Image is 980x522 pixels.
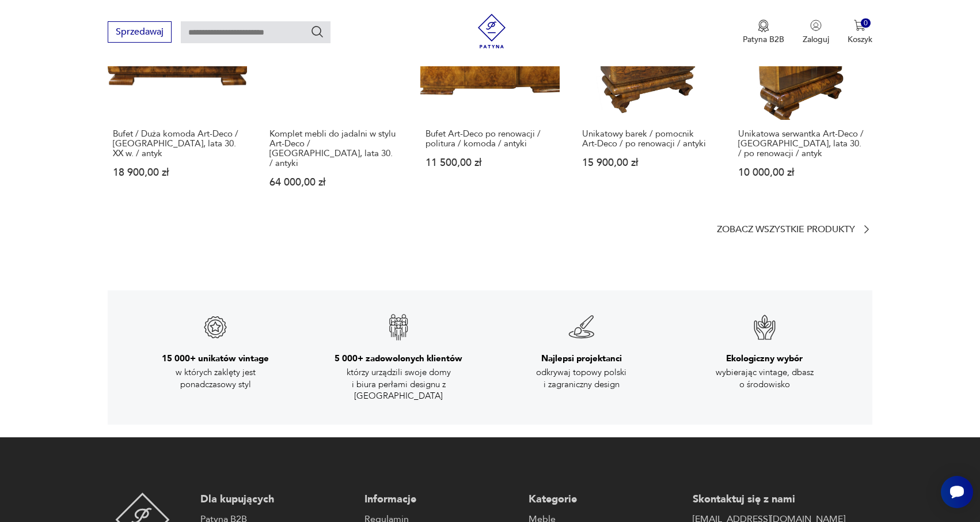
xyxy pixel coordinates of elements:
[751,313,778,341] img: Znak gwarancji jakości
[854,20,865,31] img: Ikona koszyka
[108,29,172,37] a: Sprzedawaj
[529,493,681,506] p: Kategorie
[385,313,412,341] img: Znak gwarancji jakości
[202,313,229,341] img: Znak gwarancji jakości
[693,493,845,506] p: Skontaktuj się z nami
[108,21,172,43] button: Sprzedawaj
[426,129,554,149] p: Bufet Art-Deco po renowacji / politura / komoda / antyki
[861,18,871,28] div: 0
[743,20,784,45] a: Ikona medaluPatyna B2B
[113,168,242,177] p: 18 900,00 zł
[803,34,829,45] p: Zaloguj
[113,129,242,158] p: Bufet / Duża komoda Art-Deco / [GEOGRAPHIC_DATA], lata 30. XX w. / antyk
[364,493,517,506] p: Informacje
[582,158,711,168] p: 15 900,00 zł
[717,224,872,235] a: Zobacz wszystkie produkty
[810,20,822,31] img: Ikonka użytkownika
[758,20,769,32] img: Ikona medalu
[269,177,398,187] p: 64 000,00 zł
[200,493,353,506] p: Dla kupujących
[335,366,462,402] p: którzy urządzili swoje domy i biura perłami designu z [GEOGRAPHIC_DATA]
[582,129,711,149] p: Unikatowy barek / pomocnik Art-Deco / po renowacji / antyki
[474,14,509,48] img: Patyna - sklep z meblami i dekoracjami vintage
[269,129,398,168] p: Komplet mebli do jadalni w stylu Art-Deco / [GEOGRAPHIC_DATA], lata 30. / antyki
[717,226,855,233] p: Zobacz wszystkie produkty
[162,353,269,364] h3: 15 000+ unikatów vintage
[426,158,554,168] p: 11 500,00 zł
[803,20,829,45] button: Zaloguj
[152,366,279,390] p: w których zaklęty jest ponadczasowy styl
[701,366,828,390] p: wybierając vintage, dbasz o środowisko
[743,20,784,45] button: Patyna B2B
[310,25,324,39] button: Szukaj
[738,168,867,177] p: 10 000,00 zł
[335,353,462,364] h3: 5 000+ zadowolonych klientów
[541,353,622,364] h3: Najlepsi projektanci
[568,313,595,341] img: Znak gwarancji jakości
[941,476,973,508] iframe: Smartsupp widget button
[848,34,872,45] p: Koszyk
[726,353,803,364] h3: Ekologiczny wybór
[738,129,867,158] p: Unikatowa serwantka Art-Deco / [GEOGRAPHIC_DATA], lata 30. / po renowacji / antyk
[518,366,645,390] p: odkrywaj topowy polski i zagraniczny design
[743,34,784,45] p: Patyna B2B
[848,20,872,45] button: 0Koszyk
